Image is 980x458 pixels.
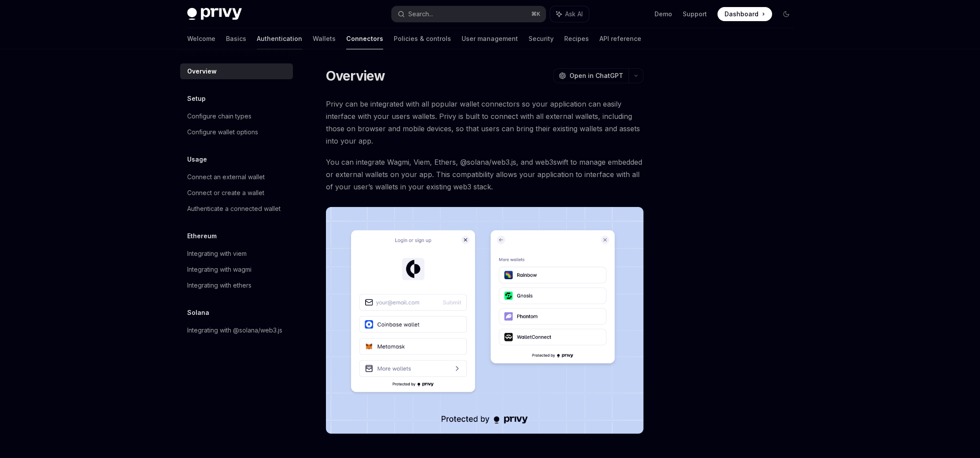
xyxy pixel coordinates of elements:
button: Toggle dark mode [779,7,793,21]
img: dark logo [187,8,242,20]
a: Welcome [187,28,215,49]
a: Overview [180,63,293,79]
a: Recipes [564,28,589,49]
span: Open in ChatGPT [570,71,623,80]
a: Integrating with ethers [180,277,293,293]
div: Integrating with viem [187,248,247,259]
button: Ask AI [550,6,589,22]
button: Search...⌘K [392,6,546,22]
span: ⌘ K [531,11,540,18]
div: Integrating with @solana/web3.js [187,325,282,336]
h5: Ethereum [187,231,217,241]
a: Dashboard [717,7,772,21]
a: Configure wallet options [180,124,293,140]
h5: Solana [187,307,209,318]
div: Connect an external wallet [187,172,265,182]
a: Configure chain types [180,108,293,124]
span: Ask AI [565,10,583,18]
a: Policies & controls [394,28,451,49]
a: Authenticate a connected wallet [180,201,293,217]
a: Demo [655,10,672,18]
h5: Setup [187,93,206,104]
div: Integrating with wagmi [187,264,251,275]
div: Configure chain types [187,111,251,122]
span: Privy can be integrated with all popular wallet connectors so your application can easily interfa... [326,98,643,147]
a: Connect or create a wallet [180,185,293,201]
a: Connectors [346,28,383,49]
a: User management [462,28,518,49]
div: Authenticate a connected wallet [187,203,281,214]
a: Integrating with viem [180,246,293,262]
a: API reference [599,28,641,49]
div: Integrating with ethers [187,280,251,291]
a: Connect an external wallet [180,169,293,185]
a: Integrating with @solana/web3.js [180,322,293,338]
a: Authentication [257,28,302,49]
button: Open in ChatGPT [553,68,629,83]
div: Configure wallet options [187,127,258,137]
span: Dashboard [725,10,758,18]
a: Wallets [313,28,336,49]
h5: Usage [187,154,207,165]
a: Basics [226,28,246,49]
a: Integrating with wagmi [180,262,293,277]
a: Security [529,28,554,49]
a: Support [683,10,707,18]
div: Search... [408,9,433,19]
div: Overview [187,66,217,77]
img: Connectors3 [326,207,643,434]
h1: Overview [326,68,385,84]
span: You can integrate Wagmi, Viem, Ethers, @solana/web3.js, and web3swift to manage embedded or exter... [326,156,643,193]
div: Connect or create a wallet [187,188,264,198]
